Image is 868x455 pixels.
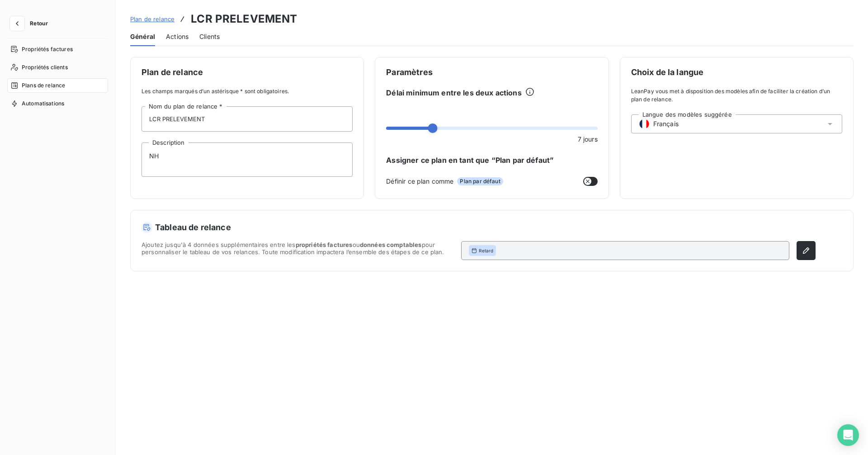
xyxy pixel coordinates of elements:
[22,45,73,53] span: Propriétés factures
[386,176,453,186] span: Définir ce plan comme
[631,68,842,76] span: Choix de la langue
[142,241,454,260] span: Ajoutez jusqu'à 4 données supplémentaires entre les ou pour personnaliser le tableau de vos relan...
[479,247,493,254] span: Retard
[22,63,68,71] span: Propriétés clients
[30,21,48,26] span: Retour
[130,32,155,41] span: Général
[386,155,597,166] span: Assigner ce plan en tant que “Plan par défaut”
[7,16,55,31] button: Retour
[837,424,859,446] div: Open Intercom Messenger
[386,68,597,76] span: Paramètres
[142,87,353,95] span: Les champs marqués d’un astérisque * sont obligatoires.
[7,42,108,57] a: Propriétés factures
[130,15,175,23] span: Plan de relance
[7,60,108,75] a: Propriétés clients
[142,106,353,132] input: placeholder
[631,87,842,104] span: LeanPay vous met à disposition des modèles afin de faciliter la création d’un plan de relance.
[22,100,64,108] span: Automatisations
[142,68,353,76] span: Plan de relance
[386,87,521,98] span: Délai minimum entre les deux actions
[130,14,175,24] a: Plan de relance
[142,221,816,234] h5: Tableau de relance
[653,119,679,128] span: Français
[199,32,220,41] span: Clients
[7,78,108,93] a: Plans de relance
[191,11,297,27] h3: LCR PRELEVEMENT
[7,96,108,111] a: Automatisations
[457,177,503,185] span: Plan par défaut
[22,81,65,90] span: Plans de relance
[166,32,189,41] span: Actions
[142,142,353,177] textarea: NH
[360,241,422,248] span: données comptables
[296,241,353,248] span: propriétés factures
[578,134,598,144] span: 7 jours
